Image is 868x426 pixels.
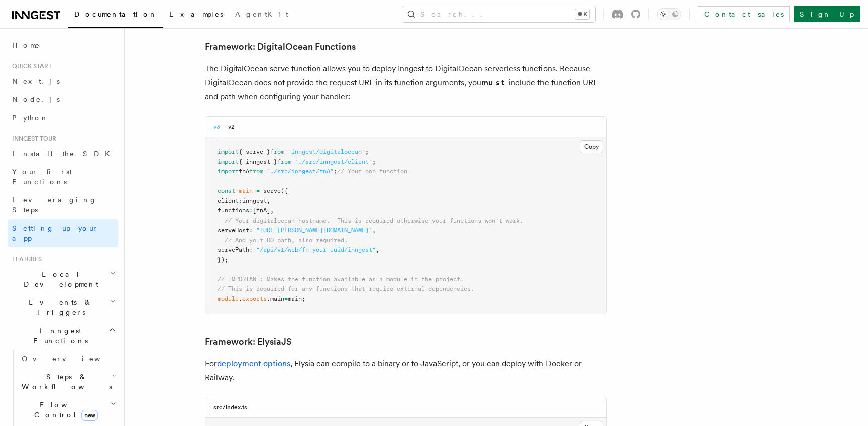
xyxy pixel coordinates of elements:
span: Quick start [8,62,52,70]
span: ({ [281,187,288,194]
span: import [218,148,239,155]
a: Examples [163,3,229,27]
span: const [218,187,235,194]
span: Examples [169,10,223,18]
span: "./src/inngest/fnA" [267,168,334,175]
a: Node.js [8,90,118,109]
span: .main [267,295,284,302]
span: from [270,148,284,155]
a: Framework: DigitalOcean Functions [205,40,356,54]
strong: must [481,78,509,87]
span: { inngest } [239,158,277,165]
span: : [239,197,242,204]
button: Toggle dark mode [657,8,681,20]
span: AgentKit [235,10,288,18]
span: "/api/v1/web/fn-your-uuid/inngest" [256,246,376,253]
span: Documentation [74,10,157,18]
a: Setting up your app [8,219,118,247]
span: Features [8,255,42,263]
a: Overview [18,350,118,368]
a: Contact sales [698,6,790,22]
kbd: ⌘K [575,9,589,19]
span: ; [372,158,376,165]
a: Next.js [8,72,118,90]
span: Install the SDK [12,150,116,158]
span: { serve } [239,148,270,155]
span: , [372,227,376,234]
span: "./src/inngest/client" [295,158,372,165]
span: main; [288,295,305,302]
span: new [81,410,98,421]
a: Install the SDK [8,145,118,163]
span: servePath [218,246,249,253]
span: , [267,197,270,204]
span: Leveraging Steps [12,196,97,214]
button: Steps & Workflows [18,368,118,396]
span: serve [263,187,281,194]
p: The DigitalOcean serve function allows you to deploy Inngest to DigitalOcean serverless functions... [205,62,607,104]
span: // And your DO path, also required. [225,237,348,244]
button: Copy [580,140,603,153]
span: : [249,227,253,234]
span: // This is required for any functions that require external dependencies. [218,285,474,292]
span: Home [12,40,40,50]
span: // IMPORTANT: Makes the function available as a module in the project. [218,276,464,283]
span: from [277,158,291,165]
a: Home [8,36,118,54]
span: : [249,207,253,214]
span: Your first Functions [12,168,72,186]
span: exports [242,295,267,302]
span: Inngest tour [8,135,56,143]
span: Flow Control [18,400,111,420]
span: import [218,168,239,175]
button: v3 [213,117,220,137]
span: Events & Triggers [8,297,110,317]
span: = [284,295,288,302]
span: }); [218,256,228,263]
span: Next.js [12,77,60,85]
a: Leveraging Steps [8,191,118,219]
button: Local Development [8,265,118,293]
a: Documentation [68,3,163,28]
a: Python [8,109,118,127]
a: AgentKit [229,3,294,27]
span: functions [218,207,249,214]
span: inngest [242,197,267,204]
span: // Your own function [337,168,407,175]
a: Framework: ElysiaJS [205,335,292,349]
h3: src/index.ts [213,403,247,411]
span: Python [12,114,49,122]
span: serveHost [218,227,249,234]
p: For , Elysia can compile to a binary or to JavaScript, or you can deploy with Docker or Railway. [205,357,607,385]
button: Inngest Functions [8,322,118,350]
span: . [239,295,242,302]
span: client [218,197,239,204]
span: import [218,158,239,165]
span: main [239,187,253,194]
span: Steps & Workflows [18,372,112,392]
span: , [376,246,379,253]
button: Search...⌘K [402,6,595,22]
span: [fnA] [253,207,270,214]
span: "[URL][PERSON_NAME][DOMAIN_NAME]" [256,227,372,234]
span: Inngest Functions [8,326,108,346]
button: Flow Controlnew [18,396,118,424]
span: Overview [22,355,125,363]
span: "inngest/digitalocean" [288,148,365,155]
span: ; [334,168,337,175]
span: = [256,187,260,194]
a: Sign Up [794,6,860,22]
a: Your first Functions [8,163,118,191]
span: Node.js [12,95,60,103]
span: ; [365,148,369,155]
a: deployment options [217,359,290,368]
span: fnA [239,168,249,175]
span: from [249,168,263,175]
span: Local Development [8,269,110,289]
span: Setting up your app [12,224,98,242]
span: : [249,246,253,253]
button: v2 [228,117,235,137]
span: , [270,207,274,214]
span: module [218,295,239,302]
button: Events & Triggers [8,293,118,322]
